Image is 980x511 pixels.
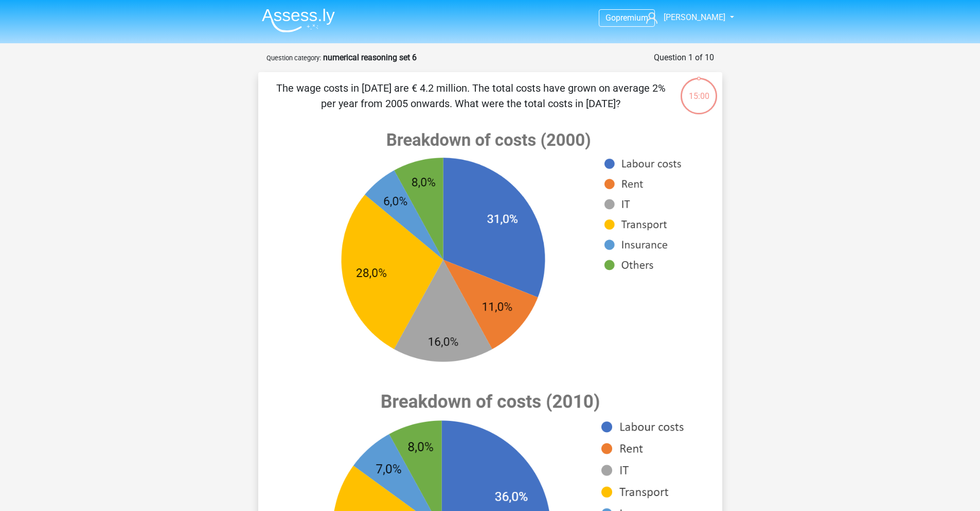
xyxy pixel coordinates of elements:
[654,52,714,64] div: Question 1 of 10
[262,8,335,32] img: Assessly
[664,12,725,22] span: [PERSON_NAME]
[323,53,417,62] strong: numerical reasoning set 6
[605,13,616,23] span: Go
[275,80,667,111] p: The wage costs in [DATE] are € 4.2 million. The total costs have grown on average 2% per year fro...
[642,11,726,24] a: [PERSON_NAME]
[266,54,321,62] small: Question category:
[616,13,648,23] span: premium
[599,11,654,25] a: Gopremium
[680,77,718,103] div: 15:00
